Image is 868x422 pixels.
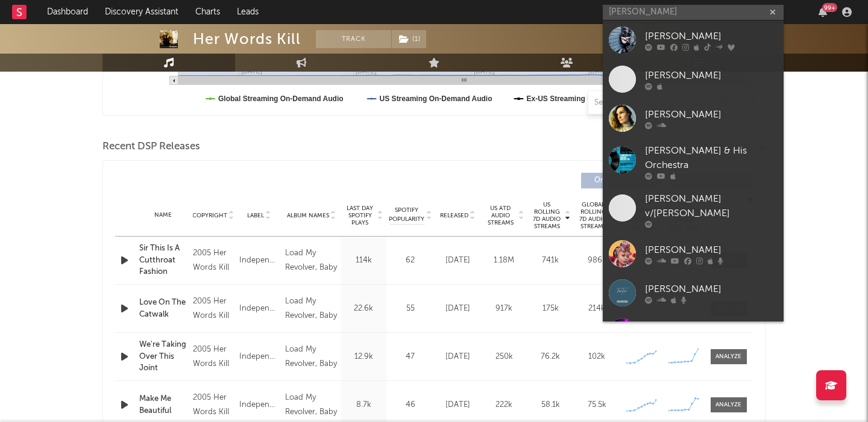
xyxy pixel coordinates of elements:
[577,255,617,267] div: 986k
[588,98,715,108] input: Search by song name or URL
[438,303,478,315] div: [DATE]
[344,351,383,363] div: 12.9k
[645,107,778,122] div: [PERSON_NAME]
[285,391,338,420] div: Load My Revolver, Baby
[102,140,200,154] span: Recent DSP Releases
[139,297,187,320] a: Love On The Catwalk
[389,255,432,267] div: 62
[139,339,187,374] a: We're Taking Over This Joint
[193,30,301,48] div: Her Words Kill
[484,351,524,363] div: 250k
[438,399,478,411] div: [DATE]
[577,201,610,230] span: Global Rolling 7D Audio Streams
[645,144,778,173] div: [PERSON_NAME] & His Orchestra
[645,321,778,335] div: [PERSON_NAME] bleu
[530,255,571,267] div: 741k
[239,302,279,316] div: Independent
[438,351,478,363] div: [DATE]
[603,186,784,234] a: [PERSON_NAME] v/[PERSON_NAME]
[530,351,571,363] div: 76.2k
[484,399,524,411] div: 222k
[530,201,564,230] span: US Rolling 7D Audio Streams
[193,294,233,323] div: 2005 Her Words Kill
[577,303,617,315] div: 214k
[344,205,376,226] span: Last Day Spotify Plays
[344,255,383,267] div: 114k
[239,253,279,268] div: Independent
[344,399,383,411] div: 8.7k
[285,294,338,323] div: Load My Revolver, Baby
[589,177,644,184] span: Originals ( 10 )
[389,399,432,411] div: 46
[440,212,468,219] span: Released
[645,29,778,43] div: [PERSON_NAME]
[239,350,279,364] div: Independent
[603,20,784,60] a: [PERSON_NAME]
[139,243,187,278] a: Sir This Is A Cutthroat Fashion
[819,7,827,17] button: 99+
[139,393,187,417] a: Make Me Beautiful
[391,30,427,48] span: ( 1 )
[603,234,784,273] a: [PERSON_NAME]
[645,192,778,221] div: [PERSON_NAME] v/[PERSON_NAME]
[530,399,571,411] div: 58.1k
[577,399,617,411] div: 75.5k
[193,343,233,371] div: 2005 Her Words Kill
[287,212,329,219] span: Album Names
[139,211,187,220] div: Name
[438,255,478,267] div: [DATE]
[193,246,233,275] div: 2005 Her Words Kill
[285,343,338,371] div: Load My Revolver, Baby
[822,3,837,12] div: 99 +
[603,138,784,186] a: [PERSON_NAME] & His Orchestra
[484,303,524,315] div: 917k
[603,60,784,99] a: [PERSON_NAME]
[603,99,784,138] a: [PERSON_NAME]
[484,205,517,226] span: US ATD Audio Streams
[603,273,784,312] a: [PERSON_NAME]
[193,391,233,420] div: 2005 Her Words Kill
[603,312,784,352] a: [PERSON_NAME] bleu
[316,30,391,48] button: Track
[389,303,432,315] div: 55
[392,30,426,48] button: (1)
[603,5,784,20] input: Search for artists
[645,68,778,82] div: [PERSON_NAME]
[530,303,571,315] div: 175k
[484,255,524,267] div: 1.18M
[581,173,662,188] button: Originals(10)
[344,303,383,315] div: 22.6k
[389,206,424,224] span: Spotify Popularity
[645,243,778,257] div: [PERSON_NAME]
[247,212,264,219] span: Label
[239,398,279,412] div: Independent
[389,351,432,363] div: 47
[285,246,338,275] div: Load My Revolver, Baby
[645,282,778,296] div: [PERSON_NAME]
[577,351,617,363] div: 102k
[192,212,227,219] span: Copyright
